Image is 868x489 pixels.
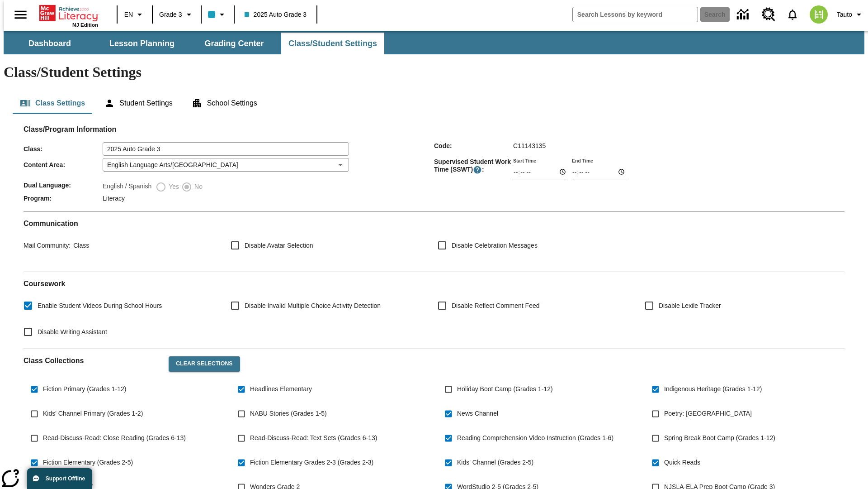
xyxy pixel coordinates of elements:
[245,301,381,311] span: Disable Invalid Multiple Choice Activity Detection
[24,242,71,249] span: Mail Community :
[156,6,198,23] button: Grade: Grade 3, Select a grade
[245,10,307,19] span: 2025 Auto Grade 3
[24,219,844,264] div: Communication
[659,301,721,311] span: Disable Lexile Tracker
[7,1,34,28] button: Open side menu
[38,301,162,311] span: Enable Student Videos During School Hours
[27,468,92,489] button: Support Offline
[97,92,179,114] button: Student Settings
[5,33,95,54] button: Dashboard
[13,92,92,114] button: Class Settings
[781,3,804,26] a: Notifications
[250,384,312,394] span: Headlines Elementary
[43,458,133,467] span: Fiction Elementary (Grades 2-5)
[24,161,103,168] span: Content Area :
[731,2,756,27] a: Data Center
[833,6,868,23] button: Profile/Settings
[457,458,533,467] span: Kids' Channel (Grades 2-5)
[24,145,103,153] span: Class :
[457,433,613,443] span: Reading Comprehension Video Instruction (Grades 1-6)
[204,6,231,23] button: Class color is light blue. Change class color
[250,433,377,443] span: Read-Discuss-Read: Text Sets (Grades 6-13)
[664,409,752,418] span: Poetry: [GEOGRAPHIC_DATA]
[281,33,384,54] button: Class/Student Settings
[43,409,143,418] span: Kids' Channel Primary (Grades 1-2)
[192,182,203,192] span: No
[804,3,833,26] button: Select a new avatar
[250,458,373,467] span: Fiction Elementary Grades 2-3 (Grades 2-3)
[184,92,264,114] button: School Settings
[573,7,698,22] input: search field
[103,182,151,192] label: English / Spanish
[166,182,179,192] span: Yes
[24,182,103,189] span: Dual Language :
[513,142,546,149] span: C11143135
[434,142,513,149] span: Code :
[664,458,700,467] span: Quick Reads
[250,409,327,418] span: NABU Stories (Grades 1-5)
[103,158,349,172] div: English Language Arts/[GEOGRAPHIC_DATA]
[664,384,762,394] span: Indigenous Heritage (Grades 1-12)
[24,219,844,228] h2: Communication
[103,142,349,156] input: Class
[103,195,125,202] span: Literacy
[159,10,182,19] span: Grade 3
[43,384,126,394] span: Fiction Primary (Grades 1-12)
[245,241,313,250] span: Disable Avatar Selection
[120,6,149,23] button: Language: EN, Select a language
[189,33,279,54] button: Grading Center
[169,356,240,372] button: Clear Selections
[473,165,482,174] button: Supervised Student Work Time is the timeframe when students can take LevelSet and when lessons ar...
[24,279,844,341] div: Coursework
[513,157,536,164] label: Start Time
[664,433,775,443] span: Spring Break Boot Camp (Grades 1-12)
[72,22,98,28] span: NJ Edition
[837,10,852,19] span: Tauto
[13,92,855,114] div: Class/Student Settings
[24,125,844,134] h2: Class/Program Information
[4,64,864,81] h1: Class/Student Settings
[43,433,186,443] span: Read-Discuss-Read: Close Reading (Grades 6-13)
[24,134,844,204] div: Class/Program Information
[756,2,781,27] a: Resource Center, Will open in new tab
[434,158,513,174] span: Supervised Student Work Time (SSWT) :
[572,157,593,164] label: End Time
[24,195,103,202] span: Program :
[46,475,85,482] span: Support Offline
[4,31,864,54] div: SubNavbar
[38,327,107,337] span: Disable Writing Assistant
[24,279,844,288] h2: Course work
[457,409,498,418] span: News Channel
[71,242,89,249] span: Class
[39,3,98,28] div: Home
[124,10,133,19] span: EN
[39,4,98,22] a: Home
[810,5,828,24] img: avatar image
[457,384,553,394] span: Holiday Boot Camp (Grades 1-12)
[4,33,385,54] div: SubNavbar
[452,301,540,311] span: Disable Reflect Comment Feed
[452,241,538,250] span: Disable Celebration Messages
[24,356,161,365] h2: Class Collections
[97,33,187,54] button: Lesson Planning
